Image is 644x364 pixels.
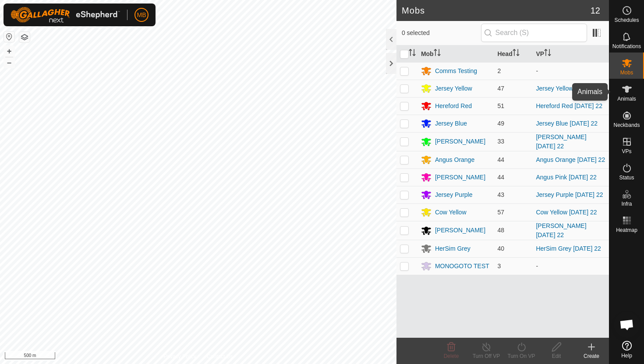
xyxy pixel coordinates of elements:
p-sorticon: Activate to sort [544,50,551,57]
a: Cow Yellow [DATE] 22 [536,209,597,216]
span: 2 [497,67,501,74]
span: 33 [497,138,504,145]
div: Edit [539,352,574,360]
span: 40 [497,245,504,252]
span: Neckbands [613,122,640,128]
span: Help [621,353,632,358]
div: Angus Orange [435,155,474,164]
a: Angus Orange [DATE] 22 [536,156,605,163]
span: 44 [497,156,504,163]
img: Gallagher Logo [11,7,120,23]
th: VP [532,45,609,63]
a: Jersey Purple [DATE] 22 [536,191,603,198]
td: - [532,257,609,275]
a: Jersey Yellow [DATE] 20 [536,85,602,92]
a: Contact Us [207,353,233,360]
div: Create [574,352,609,360]
div: Hereford Red [435,101,472,111]
span: 49 [497,120,504,127]
div: Cow Yellow [435,208,467,217]
div: [PERSON_NAME] [435,137,485,146]
span: VPs [622,149,631,154]
div: Jersey Purple [435,190,473,199]
div: [PERSON_NAME] [435,226,485,235]
a: Angus Pink [DATE] 22 [536,174,596,181]
a: HerSim Grey [DATE] 22 [536,245,601,252]
span: Status [619,175,634,180]
span: 0 selected [402,28,481,38]
a: Hereford Red [DATE] 22 [536,102,602,109]
span: 51 [497,102,504,109]
a: Privacy Policy [163,353,196,360]
a: [PERSON_NAME] [DATE] 22 [536,222,586,238]
span: 47 [497,85,504,92]
span: Animals [617,96,636,101]
button: + [4,46,14,56]
h2: Mobs [402,5,591,16]
span: 57 [497,209,504,216]
div: [PERSON_NAME] [435,173,485,182]
span: 12 [591,4,600,17]
span: 48 [497,227,504,234]
button: Reset Map [4,31,14,42]
span: Schedules [614,17,639,23]
span: Heatmap [616,227,637,233]
p-sorticon: Activate to sort [513,50,520,57]
span: MB [137,10,146,20]
span: 3 [497,262,501,269]
th: Head [494,45,532,63]
span: 44 [497,174,504,181]
div: Turn On VP [504,352,539,360]
span: Infra [621,201,632,206]
span: 43 [497,191,504,198]
button: – [4,57,14,68]
td: - [532,62,609,80]
p-sorticon: Activate to sort [434,50,441,57]
span: Mobs [620,70,633,75]
th: Mob [418,45,494,63]
a: [PERSON_NAME] [DATE] 22 [536,133,586,150]
a: Help [609,337,644,362]
div: Open chat [614,311,640,338]
span: Delete [444,353,459,359]
div: Jersey Yellow [435,84,472,93]
div: Turn Off VP [469,352,504,360]
input: Search (S) [481,24,587,42]
div: Comms Testing [435,66,477,76]
div: HerSim Grey [435,244,471,253]
div: Jersey Blue [435,119,467,128]
p-sorticon: Activate to sort [409,50,416,57]
a: Jersey Blue [DATE] 22 [536,120,598,127]
span: Notifications [612,44,641,49]
div: MONOGOTO TEST [435,262,489,271]
button: Map Layers [19,32,30,42]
